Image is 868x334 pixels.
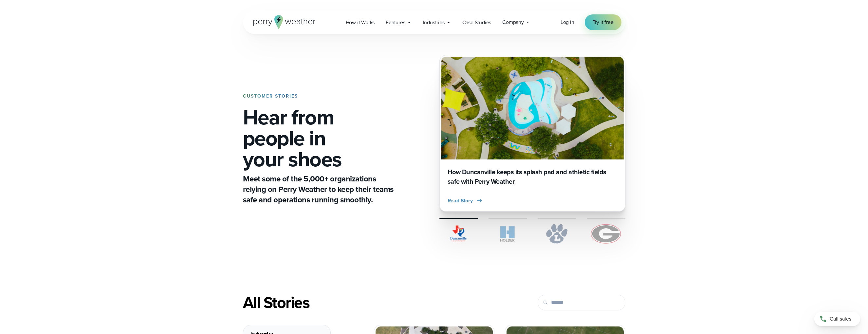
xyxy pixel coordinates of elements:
h1: Hear from people in your shoes [243,107,396,170]
img: City of Duncanville Logo [439,224,478,244]
h3: How Duncanville keeps its splash pad and athletic fields safe with Perry Weather [448,167,617,186]
button: Read Story [448,197,483,205]
strong: CUSTOMER STORIES [243,93,298,100]
div: All Stories [243,293,494,312]
span: Try it free [593,18,614,26]
a: Call sales [814,312,860,326]
span: Company [502,18,524,26]
span: Industries [423,19,445,27]
span: Case Studies [462,19,491,27]
div: 1 of 4 [439,55,625,212]
a: Case Studies [457,16,497,29]
div: slideshow [439,55,625,212]
span: Call sales [830,315,851,323]
a: Duncanville Splash Pad How Duncanville keeps its splash pad and athletic fields safe with Perry W... [439,55,625,212]
img: Holder.svg [489,224,527,244]
img: Duncanville Splash Pad [441,57,624,159]
span: How it Works [346,19,375,27]
a: How it Works [340,16,380,29]
a: Log in [561,18,574,26]
a: Try it free [585,14,621,30]
p: Meet some of the 5,000+ organizations relying on Perry Weather to keep their teams safe and opera... [243,174,396,205]
span: Features [386,19,405,27]
span: Read Story [448,197,473,205]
